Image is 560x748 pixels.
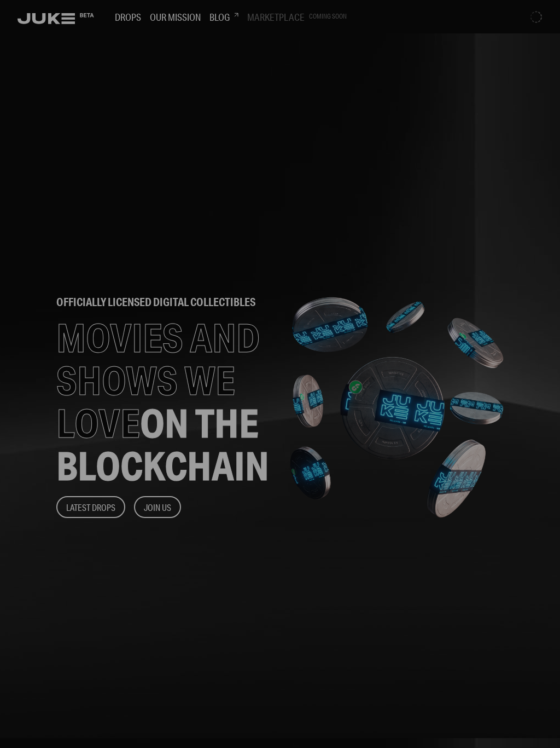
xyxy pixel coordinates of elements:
[56,317,269,487] h1: MOVIES AND SHOWS WE LOVE
[134,496,181,518] button: Join Us
[56,399,269,490] span: ON THE BLOCKCHAIN
[290,218,504,596] img: home-banner
[150,11,201,23] h3: Our Mission
[56,297,269,308] h2: officially licensed digital collectibles
[115,11,141,23] h3: Drops
[56,496,125,518] button: Latest Drops
[209,11,238,23] h3: Blog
